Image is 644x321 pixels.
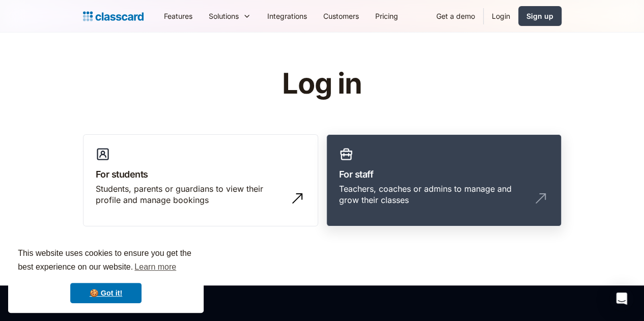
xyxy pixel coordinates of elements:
[326,134,562,227] a: For staffTeachers, coaches or admins to manage and grow their classes
[133,259,178,275] a: learn more about cookies
[339,167,549,181] h3: For staff
[8,238,204,313] div: cookieconsent
[83,134,318,227] a: For studentsStudents, parents or guardians to view their profile and manage bookings
[18,247,194,275] span: This website uses cookies to ensure you get the best experience on our website.
[484,5,518,27] a: Login
[367,5,406,27] a: Pricing
[209,11,239,21] div: Solutions
[526,11,553,21] div: Sign up
[160,68,484,100] h1: Log in
[83,9,144,23] a: home
[428,5,483,27] a: Get a demo
[259,5,315,27] a: Integrations
[609,286,634,311] div: Open Intercom Messenger
[156,5,201,27] a: Features
[201,5,259,27] div: Solutions
[96,183,285,206] div: Students, parents or guardians to view their profile and manage bookings
[518,6,562,26] a: Sign up
[339,183,528,206] div: Teachers, coaches or admins to manage and grow their classes
[315,5,367,27] a: Customers
[96,167,305,181] h3: For students
[70,283,142,303] a: dismiss cookie message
